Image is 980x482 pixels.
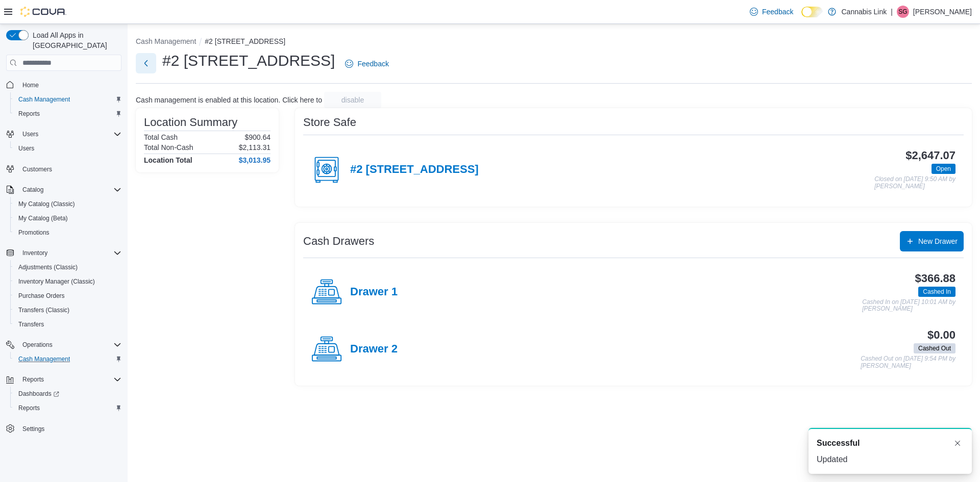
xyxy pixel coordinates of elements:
span: Cash Management [14,93,121,106]
p: Cashed In on [DATE] 10:01 AM by [PERSON_NAME] [862,299,955,313]
span: Purchase Orders [14,290,121,302]
span: Cash Management [18,355,70,363]
button: Inventory Manager (Classic) [10,274,126,289]
span: Open [936,164,951,173]
button: Reports [10,107,126,121]
h4: Drawer 2 [350,343,398,356]
img: Cova [20,7,66,17]
span: Cashed Out [918,344,951,353]
button: Inventory [18,247,52,259]
p: $2,113.31 [239,143,271,151]
a: Feedback [341,54,393,74]
span: Successful [817,437,860,449]
button: Inventory [2,246,126,260]
a: Adjustments (Classic) [14,261,82,273]
span: My Catalog (Beta) [14,212,121,224]
span: Cash Management [18,95,70,104]
a: Purchase Orders [14,290,69,302]
input: Dark Mode [801,7,823,17]
button: Promotions [10,225,126,240]
a: Reports [14,108,44,120]
h4: Drawer 1 [350,286,398,299]
h6: Total Cash [144,133,178,141]
button: Reports [18,373,48,386]
span: Transfers (Classic) [18,306,69,314]
h4: Location Total [144,156,192,164]
span: Users [18,128,121,140]
span: Catalog [18,184,121,196]
button: Reports [10,401,126,415]
h3: Location Summary [144,116,237,129]
a: Cash Management [14,93,74,106]
a: Feedback [746,2,797,22]
p: Cashed Out on [DATE] 9:54 PM by [PERSON_NAME] [861,356,955,369]
span: New Drawer [918,236,958,246]
p: $900.64 [244,133,271,141]
a: Customers [18,163,56,175]
div: Smriti Garg [897,6,909,18]
a: Inventory Manager (Classic) [14,275,99,288]
button: Cash Management [10,92,126,107]
span: Feedback [357,59,388,69]
button: Next [136,53,156,73]
span: Reports [22,375,44,384]
span: Settings [18,422,121,435]
p: | [891,6,893,18]
a: Users [14,142,38,155]
button: disable [324,92,381,108]
span: Purchase Orders [18,292,65,300]
span: Inventory Manager (Classic) [18,277,95,286]
button: Dismiss toast [951,437,964,449]
span: Customers [22,165,52,173]
span: Dashboards [18,390,59,398]
button: Adjustments (Classic) [10,260,126,274]
p: [PERSON_NAME] [913,6,972,18]
h4: $3,013.95 [239,156,271,164]
a: Reports [14,402,44,414]
button: Operations [2,338,126,352]
span: Home [18,78,121,91]
button: Settings [2,421,126,436]
span: Adjustments (Classic) [18,263,78,271]
span: Operations [22,341,53,349]
span: Transfers [14,318,121,331]
span: Reports [14,402,121,414]
button: Operations [18,339,57,351]
h3: Store Safe [303,116,356,129]
span: Open [932,164,955,174]
button: Transfers [10,317,126,332]
span: Transfers (Classic) [14,304,121,316]
button: Cash Management [10,352,126,366]
span: Transfers [18,320,44,328]
span: Users [22,130,38,138]
span: Cashed Out [914,343,955,353]
h3: $366.88 [915,272,955,285]
a: Dashboards [14,388,63,400]
button: Transfers (Classic) [10,303,126,317]
a: Home [18,79,43,91]
span: Customers [18,163,121,175]
button: Home [2,77,126,92]
a: My Catalog (Beta) [14,212,72,224]
span: Cashed In [923,287,951,296]
h4: #2 [STREET_ADDRESS] [350,163,479,176]
h3: $2,647.07 [905,149,955,162]
span: Adjustments (Classic) [14,261,121,273]
span: Users [14,142,121,155]
button: Customers [2,162,126,176]
div: Notification [817,437,964,449]
nav: An example of EuiBreadcrumbs [136,36,972,48]
button: Reports [2,372,126,387]
span: Dashboards [14,388,121,400]
a: Transfers [14,318,48,331]
span: Reports [18,110,40,118]
button: My Catalog (Beta) [10,211,126,225]
a: My Catalog (Classic) [14,198,79,210]
span: Inventory Manager (Classic) [14,275,121,288]
span: SG [898,6,907,18]
a: Promotions [14,226,54,239]
span: Reports [14,108,121,120]
span: Feedback [762,7,793,17]
h6: Total Non-Cash [144,143,193,151]
button: My Catalog (Classic) [10,197,126,211]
